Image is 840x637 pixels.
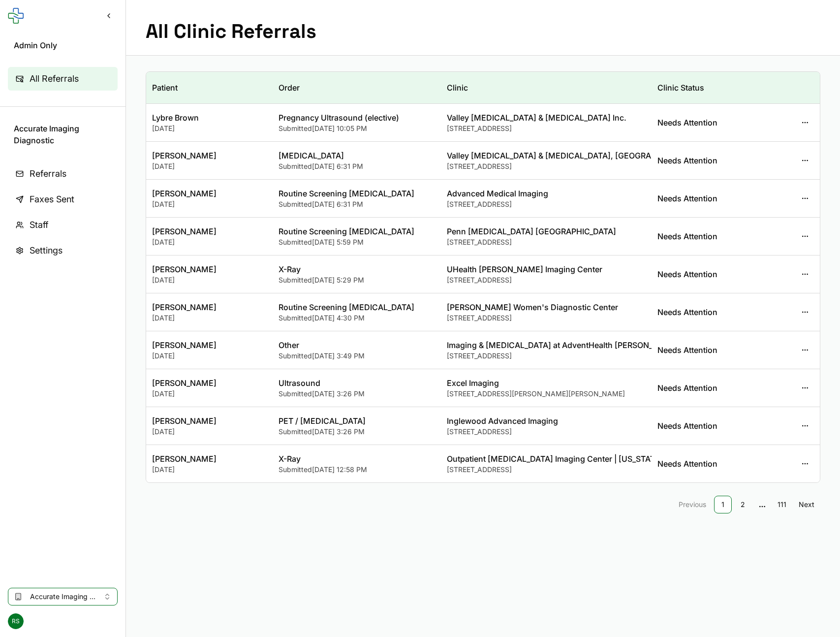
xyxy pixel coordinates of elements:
[279,301,435,313] div: Routine Screening [MEDICAL_DATA]
[152,225,267,237] div: [PERSON_NAME]
[8,188,118,211] a: Faxes Sent
[279,389,435,399] div: Submitted [DATE] 3:26 PM
[447,454,744,464] span: Outpatient [MEDICAL_DATA] Imaging Center | [US_STATE][GEOGRAPHIC_DATA]
[30,244,62,257] span: Settings
[734,496,751,513] a: 2
[152,427,267,437] div: [DATE]
[447,151,720,160] span: Valley [MEDICAL_DATA] & [MEDICAL_DATA], [GEOGRAPHIC_DATA] Office
[279,415,435,427] div: PET / [MEDICAL_DATA]
[657,344,772,356] div: Needs Attention
[30,72,79,86] span: All Referrals
[279,112,435,124] div: Pregnancy Ultrasound (elective)
[100,7,118,25] button: Collapse sidebar
[146,72,273,104] th: Patient
[152,150,267,161] div: [PERSON_NAME]
[152,453,267,465] div: [PERSON_NAME]
[447,427,512,436] span: [STREET_ADDRESS]
[146,495,820,514] nav: pagination
[152,389,267,399] div: [DATE]
[279,150,435,161] div: [MEDICAL_DATA]
[8,162,118,186] a: Referrals
[14,39,112,51] span: Admin Only
[152,377,267,389] div: [PERSON_NAME]
[773,496,791,513] a: 111
[279,188,435,199] div: Routine Screening [MEDICAL_DATA]
[152,313,267,323] div: [DATE]
[30,167,66,181] span: Referrals
[447,113,626,123] span: Valley [MEDICAL_DATA] & [MEDICAL_DATA] Inc.
[793,495,820,514] a: Go to next page
[657,458,772,470] div: Needs Attention
[279,124,435,133] div: Submitted [DATE] 10:05 PM
[152,124,267,133] div: [DATE]
[657,306,772,318] div: Needs Attention
[657,230,772,242] div: Needs Attention
[279,237,435,247] div: Submitted [DATE] 5:59 PM
[447,200,512,208] span: [STREET_ADDRESS]
[152,112,267,124] div: Lybre Brown
[152,237,267,247] div: [DATE]
[447,378,499,388] span: Excel Imaging
[447,124,512,132] span: [STREET_ADDRESS]
[279,339,435,351] div: Other
[279,161,435,171] div: Submitted [DATE] 6:31 PM
[657,268,772,280] div: Needs Attention
[657,117,772,128] div: Needs Attention
[279,465,435,475] div: Submitted [DATE] 12:58 PM
[657,382,772,394] div: Needs Attention
[152,188,267,199] div: [PERSON_NAME]
[447,314,512,322] span: [STREET_ADDRESS]
[447,226,616,236] span: Penn [MEDICAL_DATA] [GEOGRAPHIC_DATA]
[152,339,267,351] div: [PERSON_NAME]
[279,225,435,237] div: Routine Screening [MEDICAL_DATA]
[8,239,118,262] a: Settings
[447,264,602,274] span: UHealth [PERSON_NAME] Imaging Center
[152,199,267,209] div: [DATE]
[279,427,435,437] div: Submitted [DATE] 3:26 PM
[152,301,267,313] div: [PERSON_NAME]
[8,213,118,237] a: Staff
[447,416,558,426] span: Inglewood Advanced Imaging
[8,67,118,91] a: All Referrals
[30,218,48,232] span: Staff
[152,465,267,475] div: [DATE]
[657,155,772,166] div: Needs Attention
[447,238,512,246] span: [STREET_ADDRESS]
[30,592,95,602] span: Accurate Imaging Diagnostic
[8,588,118,605] button: Select clinic
[447,340,760,350] span: Imaging & [MEDICAL_DATA] at AdventHealth [PERSON_NAME][GEOGRAPHIC_DATA]
[652,72,778,104] th: Clinic Status
[279,313,435,323] div: Submitted [DATE] 4:30 PM
[152,263,267,275] div: [PERSON_NAME]
[146,20,316,43] h1: All Clinic Referrals
[279,199,435,209] div: Submitted [DATE] 6:31 PM
[447,351,512,360] span: [STREET_ADDRESS]
[30,192,74,206] span: Faxes Sent
[799,500,814,510] span: Next
[447,389,625,398] span: [STREET_ADDRESS][PERSON_NAME][PERSON_NAME]
[657,420,772,432] div: Needs Attention
[279,377,435,389] div: Ultrasound
[447,162,512,170] span: [STREET_ADDRESS]
[279,263,435,275] div: X-Ray
[279,351,435,361] div: Submitted [DATE] 3:49 PM
[152,415,267,427] div: [PERSON_NAME]
[441,72,652,104] th: Clinic
[447,302,618,312] span: [PERSON_NAME] Women's Diagnostic Center
[152,351,267,361] div: [DATE]
[657,192,772,204] div: Needs Attention
[279,453,435,465] div: X-Ray
[447,276,512,284] span: [STREET_ADDRESS]
[447,465,512,474] span: [STREET_ADDRESS]
[714,496,732,513] a: 1
[279,275,435,285] div: Submitted [DATE] 5:29 PM
[8,613,24,629] span: RS
[273,72,441,104] th: Order
[14,123,112,146] span: Accurate Imaging Diagnostic
[447,189,548,198] span: Advanced Medical Imaging
[152,275,267,285] div: [DATE]
[152,161,267,171] div: [DATE]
